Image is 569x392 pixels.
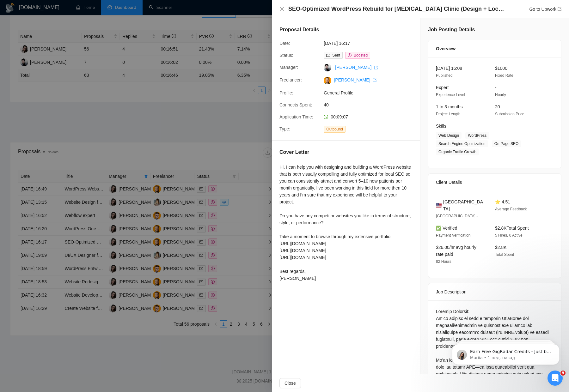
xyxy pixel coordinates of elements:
[279,102,312,107] span: Connects Spent:
[436,85,449,90] span: Expert
[326,53,330,57] span: mail
[279,378,301,388] button: Close
[548,371,563,386] iframe: Intercom live chat
[279,148,309,156] h5: Cover Letter
[279,77,302,82] span: Freelancer:
[334,77,376,82] a: [PERSON_NAME] export
[495,66,507,71] span: $1000
[436,245,476,257] span: $26.00/hr avg hourly rate paid
[331,114,348,119] span: 00:09:07
[492,140,521,147] span: On-Page SEO
[465,132,489,139] span: WordPress
[558,7,561,11] span: export
[374,66,378,69] span: export
[495,104,500,109] span: 20
[279,65,298,70] span: Manager:
[495,85,497,90] span: -
[436,226,457,231] span: ✅ Verified
[279,6,284,11] span: close
[495,73,513,78] span: Fixed Rate
[279,6,284,12] button: Close
[495,207,527,211] span: Average Feedback
[443,198,485,212] span: [GEOGRAPHIC_DATA]
[495,245,507,250] span: $2.8K
[436,104,463,109] span: 1 to 3 months
[436,259,451,264] span: 82 Hours
[436,66,462,71] span: [DATE] 16:08
[436,73,453,78] span: Published
[348,53,352,57] span: dollar
[443,331,569,375] iframe: Intercom notifications сообщение
[436,148,479,155] span: Organic Traffic Growth
[436,112,460,116] span: Project Length
[354,53,368,57] span: Boosted
[436,124,446,129] span: Skills
[324,40,419,47] span: [DATE] 16:17
[495,199,510,204] span: ⭐ 4.51
[436,45,456,52] span: Overview
[495,112,524,116] span: Submission Price
[436,93,465,97] span: Experience Level
[324,115,328,119] span: clock-circle
[279,164,413,282] div: Hi, I can help you with designing and building a WordPress website that is both visually compelli...
[436,140,488,147] span: Search Engine Optimization
[279,53,293,58] span: Status:
[279,41,290,46] span: Date:
[288,5,506,13] h4: SEO-Optimized WordPress Rebuild for [MEDICAL_DATA] Clinic (Design + Local SEO Focus)
[324,126,346,133] span: Outbound
[436,202,442,209] img: 🇺🇸
[495,252,514,257] span: Total Spent
[495,233,523,238] span: 5 Hires, 0 Active
[335,65,378,70] a: [PERSON_NAME] export
[324,77,331,84] img: c1MFplIIhqIElmyFUBZ8BXEpI9f51hj4QxSyXq_Q7hwkd0ckEycJ6y3Swt0JtKMXL2
[436,174,554,191] div: Client Details
[495,226,529,231] span: $2.8K Total Spent
[495,93,506,97] span: Hourly
[324,101,419,108] span: 40
[332,53,340,57] span: Sent
[373,78,376,82] span: export
[436,214,478,218] span: [GEOGRAPHIC_DATA] -
[428,26,475,33] h5: Job Posting Details
[436,233,470,238] span: Payment Verification
[279,126,290,131] span: Type:
[279,90,293,95] span: Profile:
[436,132,462,139] span: Web Design
[324,89,419,96] span: General Profile
[560,371,566,376] span: 9
[529,7,561,12] a: Go to Upworkexport
[279,114,313,119] span: Application Time:
[284,380,296,387] span: Close
[279,26,319,33] h5: Proposal Details
[436,283,554,300] div: Job Description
